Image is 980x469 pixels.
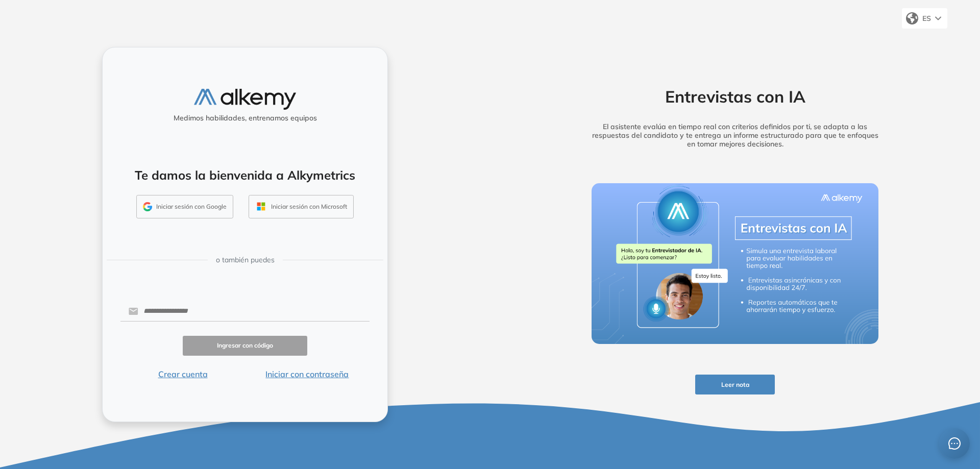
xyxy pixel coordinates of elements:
[695,375,775,394] button: Leer nota
[245,368,370,380] button: Iniciar con contraseña
[906,12,918,24] img: world
[592,183,878,344] img: img-more-info
[143,202,152,211] img: GMAIL_ICON
[935,16,941,20] img: arrow
[255,201,267,212] img: OUTLOOK_ICON
[576,87,894,106] h2: Entrevistas con IA
[576,122,894,148] h5: El asistente evalúa en tiempo real con criterios definidos por ti, se adapta a las respuestas del...
[183,336,307,356] button: Ingresar con código
[116,168,374,183] h4: Te damos la bienvenida a Alkymetrics
[120,368,245,380] button: Crear cuenta
[249,195,354,218] button: Iniciar sesión con Microsoft
[216,255,275,265] span: o también puedes
[922,14,931,23] span: ES
[948,437,961,450] span: message
[194,89,296,110] img: logo-alkemy
[136,195,233,218] button: Iniciar sesión con Google
[107,114,383,122] h5: Medimos habilidades, entrenamos equipos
